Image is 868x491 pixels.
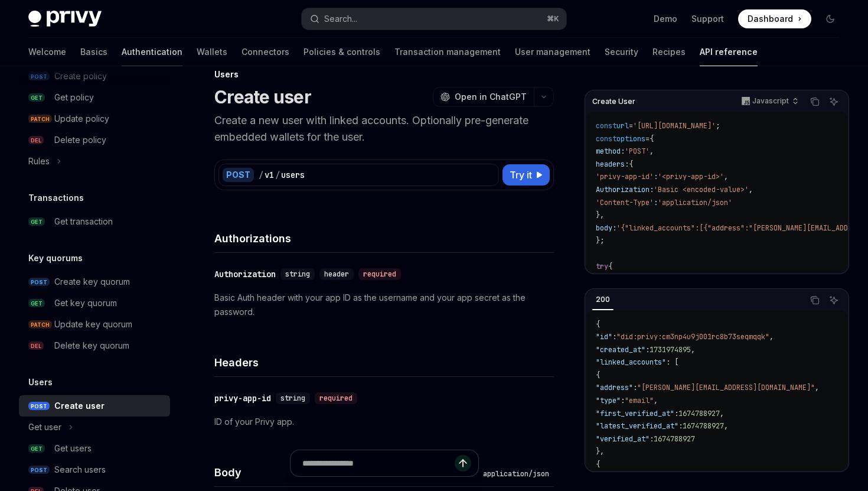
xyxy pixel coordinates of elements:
[716,121,720,131] span: ;
[28,466,50,474] span: POST
[596,383,633,392] span: "address"
[596,262,608,271] span: try
[54,275,130,289] div: Create key quorum
[54,463,106,477] div: Search users
[724,172,728,181] span: ,
[19,292,170,314] a: GETGet key quorum
[612,332,616,342] span: :
[616,332,769,342] span: "did:privy:cm3np4u9j001rc8b73seqmqqk"
[596,396,621,405] span: "type"
[596,236,604,245] span: };
[275,169,280,181] div: /
[596,320,600,329] span: {
[214,268,276,280] div: Authorization
[596,409,674,418] span: "first_verified_at"
[54,112,109,126] div: Update policy
[197,38,227,66] a: Wallets
[596,198,654,207] span: 'Content-Type'
[724,421,728,431] span: ,
[281,169,305,181] div: users
[54,399,105,413] div: Create user
[596,434,650,444] span: "verified_at"
[616,134,645,144] span: options
[455,455,471,472] button: Send message
[691,345,695,355] span: ,
[592,97,635,106] span: Create User
[654,13,677,25] a: Demo
[674,409,678,418] span: :
[547,14,559,24] span: ⌘ K
[28,217,45,226] span: GET
[637,383,815,392] span: "[PERSON_NAME][EMAIL_ADDRESS][DOMAIN_NAME]"
[28,115,52,123] span: PATCH
[621,396,625,405] span: :
[54,90,94,105] div: Get policy
[629,160,633,169] span: {
[596,147,625,156] span: method:
[214,355,554,370] h4: Headers
[28,11,102,27] img: dark logo
[650,345,691,355] span: 1731974895
[654,396,658,405] span: ,
[19,211,170,232] a: GETGet transaction
[242,38,289,66] a: Connectors
[807,292,823,308] button: Copy the contents from the code block
[749,185,753,194] span: ,
[735,92,804,112] button: Javascript
[625,147,650,156] span: 'POST'
[214,86,311,108] h1: Create user
[596,460,600,469] span: {
[605,38,638,66] a: Security
[633,383,637,392] span: :
[214,230,554,246] h4: Authorizations
[28,154,50,168] div: Rules
[28,420,61,434] div: Get user
[821,9,840,28] button: Toggle dark mode
[654,434,695,444] span: 1674788927
[455,91,527,103] span: Open in ChatGPT
[596,210,604,220] span: },
[596,172,654,181] span: 'privy-app-id'
[324,12,357,26] div: Search...
[633,121,716,131] span: '[URL][DOMAIN_NAME]'
[54,339,129,353] div: Delete key quorum
[769,332,774,342] span: ,
[19,335,170,356] a: DELDelete key quorum
[645,345,650,355] span: :
[654,185,749,194] span: 'Basic <encoded-value>'
[678,421,683,431] span: :
[645,134,650,144] span: =
[223,168,254,182] div: POST
[285,269,310,279] span: string
[214,392,271,404] div: privy-app-id
[302,8,566,30] button: Open search
[515,38,590,66] a: User management
[358,268,401,280] div: required
[19,108,170,129] a: PATCHUpdate policy
[596,421,678,431] span: "latest_verified_at"
[752,96,789,106] p: Javascript
[596,370,600,380] span: {
[302,450,455,476] input: Ask a question...
[324,269,349,279] span: header
[54,317,132,331] div: Update key quorum
[28,375,53,389] h5: Users
[650,134,654,144] span: {
[214,112,554,145] p: Create a new user with linked accounts. Optionally pre-generate embedded wallets for the user.
[28,342,44,350] span: DEL
[625,396,654,405] span: "email"
[596,134,616,144] span: const
[54,133,106,147] div: Delete policy
[658,172,724,181] span: '<privy-app-id>'
[315,392,357,404] div: required
[608,262,612,271] span: {
[19,417,170,438] button: Toggle Get user section
[54,441,92,456] div: Get users
[122,38,182,66] a: Authentication
[650,147,654,156] span: ,
[265,169,274,181] div: v1
[720,409,724,418] span: ,
[596,332,612,342] span: "id"
[691,13,724,25] a: Support
[280,394,305,403] span: string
